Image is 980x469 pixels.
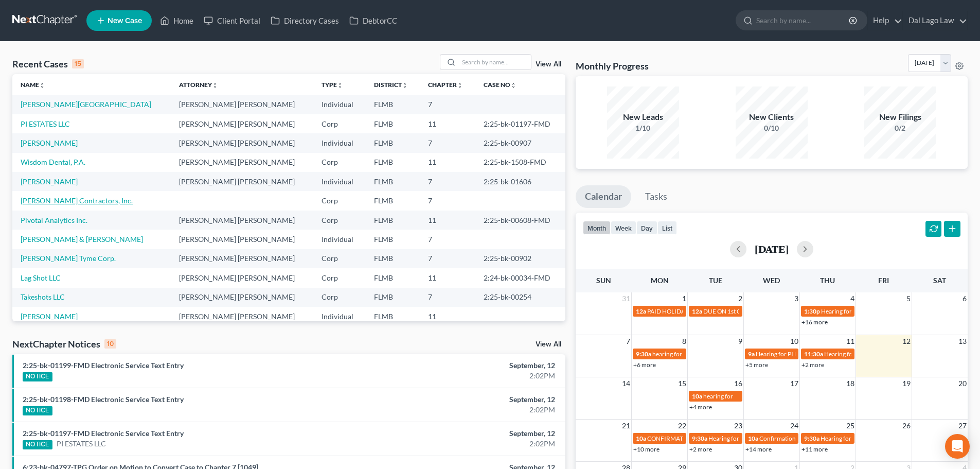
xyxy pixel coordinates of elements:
[384,439,555,449] div: 2:02PM
[212,82,218,89] i: unfold_more
[763,276,780,285] span: Wed
[171,249,313,268] td: [PERSON_NAME] [PERSON_NAME]
[374,81,408,89] a: Districtunfold_more
[21,216,87,224] a: Pivotal Analytics Inc.
[636,435,646,442] span: 10a
[420,153,475,172] td: 11
[420,268,475,287] td: 11
[21,177,78,186] a: [PERSON_NAME]
[736,111,808,123] div: New Clients
[475,114,565,133] td: 2:25-bk-01197-FMD
[933,276,946,285] span: Sat
[21,158,85,166] a: Wisdom Dental, P.A.
[692,392,702,400] span: 10a
[621,292,631,305] span: 31
[104,339,116,349] div: 10
[384,360,555,371] div: September, 12
[366,191,420,210] td: FLMB
[155,11,199,30] a: Home
[475,268,565,287] td: 2:24-bk-00034-FMD
[21,292,65,301] a: Takeshots LLC
[402,82,408,89] i: unfold_more
[12,338,116,350] div: NextChapter Notices
[199,11,265,30] a: Client Portal
[484,81,516,89] a: Case Nounfold_more
[366,211,420,230] td: FLMB
[789,377,799,390] span: 17
[420,95,475,114] td: 7
[901,335,912,348] span: 12
[171,172,313,191] td: [PERSON_NAME] [PERSON_NAME]
[39,82,45,89] i: unfold_more
[748,435,758,442] span: 10a
[681,292,687,305] span: 1
[756,11,850,30] input: Search by name...
[457,82,463,89] i: unfold_more
[536,61,561,68] a: View All
[633,445,660,453] a: +10 more
[21,196,133,205] a: [PERSON_NAME] Contractors, Inc.
[366,268,420,287] td: FLMB
[420,230,475,249] td: 7
[961,292,968,305] span: 6
[21,119,70,128] a: PI ESTATES LLC
[689,403,712,411] a: +4 more
[313,211,365,230] td: Corp
[420,307,475,326] td: 11
[475,153,565,172] td: 2:25-bk-1508-FMD
[57,439,106,449] a: PI ESTATES LLC
[820,276,835,285] span: Thu
[709,276,722,285] span: Tue
[420,133,475,152] td: 7
[748,350,755,358] span: 9a
[737,292,743,305] span: 2
[21,254,116,263] a: [PERSON_NAME] Tyme Corp.
[636,185,676,208] a: Tasks
[647,307,712,315] span: PAID HOLIDAY - [DATE]
[905,292,912,305] span: 5
[733,377,743,390] span: 16
[793,292,799,305] span: 3
[901,377,912,390] span: 19
[652,350,682,358] span: hearing for
[864,111,936,123] div: New Filings
[583,221,611,235] button: month
[171,307,313,326] td: [PERSON_NAME] [PERSON_NAME]
[801,318,828,326] a: +16 more
[745,445,772,453] a: +14 more
[428,81,463,89] a: Chapterunfold_more
[420,172,475,191] td: 7
[651,276,669,285] span: Mon
[384,371,555,381] div: 2:02PM
[789,420,799,432] span: 24
[737,335,743,348] span: 9
[596,276,611,285] span: Sun
[708,435,739,442] span: Hearing for
[677,377,687,390] span: 15
[366,307,420,326] td: FLMB
[576,185,631,208] a: Calendar
[21,100,151,109] a: [PERSON_NAME][GEOGRAPHIC_DATA]
[510,82,516,89] i: unfold_more
[868,11,902,30] a: Help
[21,235,143,244] a: [PERSON_NAME] & [PERSON_NAME]
[420,211,475,230] td: 11
[366,133,420,152] td: FLMB
[21,312,78,321] a: [PERSON_NAME]
[801,361,824,369] a: +2 more
[23,361,184,370] a: 2:25-bk-01199-FMD Electronic Service Text Entry
[21,81,45,89] a: Nameunfold_more
[313,114,365,133] td: Corp
[689,445,712,453] a: +2 more
[313,191,365,210] td: Corp
[903,11,967,30] a: Dal Lago Law
[313,95,365,114] td: Individual
[313,153,365,172] td: Corp
[179,81,218,89] a: Attorneyunfold_more
[636,221,657,235] button: day
[23,406,52,415] div: NOTICE
[756,350,829,358] span: Hearing for PI ESTATES LLC
[636,307,646,315] span: 12a
[475,172,565,191] td: 2:25-bk-01606
[12,58,84,70] div: Recent Cases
